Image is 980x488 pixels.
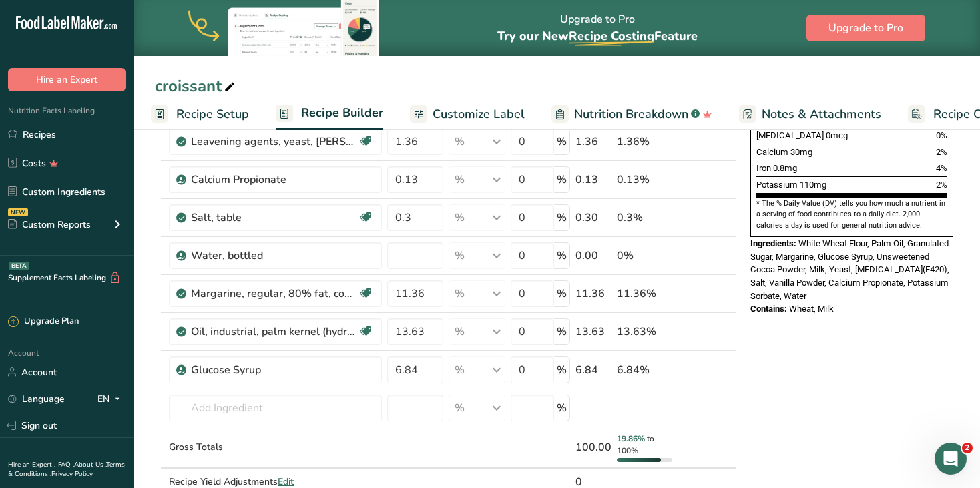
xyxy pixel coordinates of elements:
div: 13.63% [617,324,674,340]
div: 11.36 [575,286,611,302]
div: croissant [155,74,238,98]
span: Recipe Builder [301,104,383,122]
div: 6.84% [617,362,674,378]
div: 0.3% [617,210,674,226]
span: Try our New Feature [497,28,698,44]
div: 6.84 [575,362,611,378]
button: Upgrade to Pro [806,15,925,41]
div: 11.36% [617,286,674,302]
span: 0.8mg [773,163,797,173]
div: 1.36 [575,134,611,150]
span: Potassium [756,180,798,190]
span: 4% [936,163,947,173]
iframe: Intercom live chat [935,443,967,475]
span: Recipe Setup [176,105,249,124]
div: Oil, industrial, palm kernel (hydrogenated), confection fat, intermediate grade product [191,324,358,340]
div: Margarine, regular, 80% fat, composite, tub, with salt [191,286,358,302]
span: White Wheat Flour, Palm Oil, Granulated Sugar, Margarine, Glucose Syrup, Unsweetened Cocoa Powder... [750,238,949,301]
span: 19.86% [617,433,645,444]
div: Custom Reports [8,218,91,232]
span: 0% [936,130,947,140]
span: 30mg [790,147,812,157]
div: Leavening agents, yeast, [PERSON_NAME], active dry [191,134,358,150]
div: 0.30 [575,210,611,226]
span: Wheat, Milk [789,304,834,314]
div: 1.36% [617,134,674,150]
a: Language [8,387,65,411]
span: Recipe Costing [569,28,654,44]
section: * The % Daily Value (DV) tells you how much a nutrient in a serving of food contributes to a dail... [756,198,947,231]
input: Add Ingredient [169,395,382,421]
div: NEW [8,208,28,216]
div: Upgrade Plan [8,315,79,328]
a: Privacy Policy [51,469,93,479]
span: Contains: [750,304,787,314]
a: Customize Label [410,99,525,130]
span: Calcium [756,147,788,157]
a: Terms & Conditions . [8,460,125,479]
span: 2 [962,443,973,453]
div: 0% [617,248,674,264]
div: Glucose Syrup [191,362,358,378]
div: BETA [9,262,29,270]
span: Edit [278,475,294,488]
button: Hire an Expert [8,68,126,91]
span: 2% [936,147,947,157]
span: 2% [936,180,947,190]
div: 100.00 [575,439,611,455]
span: Notes & Attachments [762,105,881,124]
div: Calcium Propionate [191,172,358,188]
a: Notes & Attachments [739,99,881,130]
span: [MEDICAL_DATA] [756,130,824,140]
span: 0mcg [826,130,848,140]
div: 0.13 [575,172,611,188]
div: Gross Totals [169,440,382,454]
a: Nutrition Breakdown [551,99,712,130]
div: 13.63 [575,324,611,340]
div: 0.00 [575,248,611,264]
span: Upgrade to Pro [828,20,903,36]
span: Ingredients: [750,238,796,248]
span: Iron [756,163,771,173]
span: Customize Label [433,105,525,124]
div: EN [97,391,126,407]
a: Recipe Setup [151,99,249,130]
a: About Us . [74,460,106,469]
span: 110mg [800,180,826,190]
a: Hire an Expert . [8,460,55,469]
div: 0.13% [617,172,674,188]
a: Recipe Builder [276,98,383,130]
div: Upgrade to Pro [497,1,698,56]
div: Water, bottled [191,248,358,264]
a: FAQ . [58,460,74,469]
div: Salt, table [191,210,358,226]
span: Nutrition Breakdown [574,105,688,124]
